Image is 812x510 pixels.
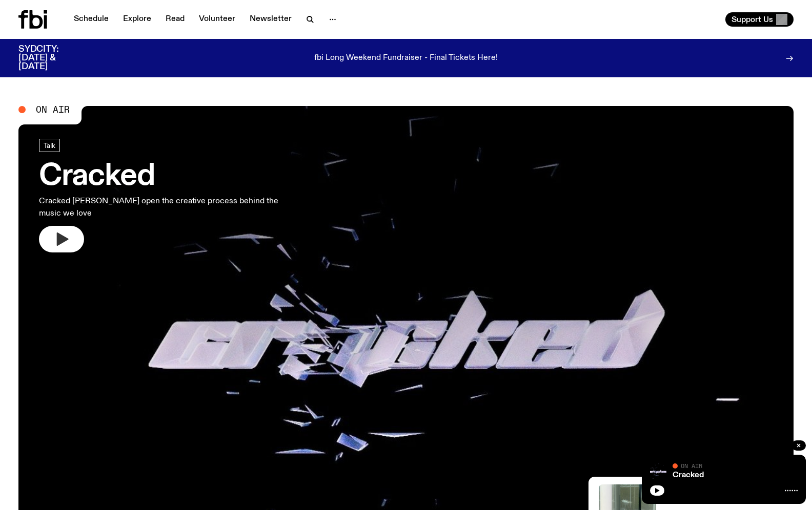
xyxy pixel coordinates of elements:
[117,12,157,27] a: Explore
[39,139,301,252] a: CrackedCracked [PERSON_NAME] open the creative process behind the music we love
[44,141,55,149] span: Talk
[243,12,298,27] a: Newsletter
[725,12,794,27] button: Support Us
[18,45,84,71] h3: SYDCITY: [DATE] & [DATE]
[68,12,115,27] a: Schedule
[39,139,60,152] a: Talk
[39,162,301,191] h3: Cracked
[159,12,191,27] a: Read
[39,195,301,220] p: Cracked [PERSON_NAME] open the creative process behind the music we love
[650,463,666,479] img: Logo for Podcast Cracked. Black background, with white writing, with glass smashing graphics
[36,105,70,114] span: On Air
[673,471,704,479] a: Cracked
[314,54,498,63] p: fbi Long Weekend Fundraiser - Final Tickets Here!
[681,462,702,469] span: On Air
[732,15,773,24] span: Support Us
[193,12,241,27] a: Volunteer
